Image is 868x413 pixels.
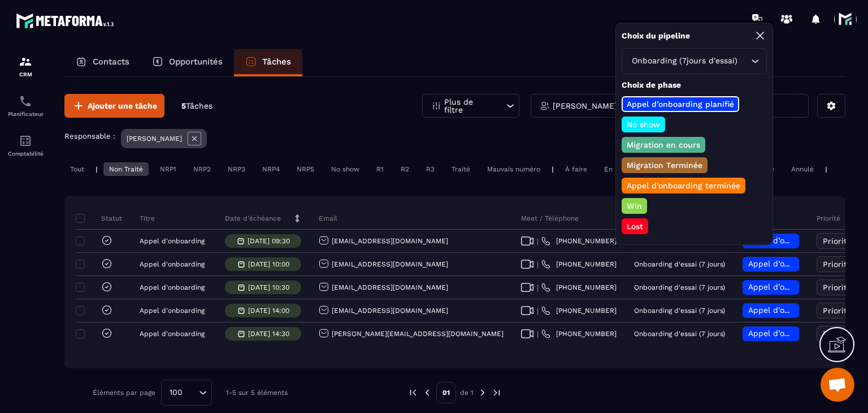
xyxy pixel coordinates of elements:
[96,165,98,173] p: |
[552,165,554,173] p: |
[248,260,289,268] p: [DATE] 10:00
[537,260,539,269] span: |
[446,162,476,176] div: Traité
[79,214,122,223] p: Statut
[541,260,617,269] a: [PHONE_NUMBER]
[226,389,288,397] p: 1-5 sur 5 éléments
[521,214,579,223] p: Meet / Téléphone
[140,283,205,291] p: Appel d'onboarding
[64,49,141,76] a: Contacts
[785,162,819,176] div: Annulé
[64,94,164,118] button: Ajouter une tâche
[541,306,617,315] a: [PHONE_NUMBER]
[420,162,440,176] div: R3
[93,57,129,67] p: Contacts
[478,388,488,398] img: next
[541,236,617,246] a: [PHONE_NUMBER]
[408,388,418,398] img: prev
[371,162,389,176] div: R1
[537,283,539,292] span: |
[140,307,205,315] p: Appel d'onboarding
[748,282,855,291] span: Appel d’onboarding planifié
[262,57,291,67] p: Tâches
[3,150,48,157] p: Comptabilité
[481,162,546,176] div: Mauvais numéro
[140,214,155,223] p: Titre
[64,132,115,140] p: Responsable :
[169,57,223,67] p: Opportunités
[436,382,456,403] p: 01
[93,389,155,397] p: Éléments par page
[234,49,302,76] a: Tâches
[257,162,285,176] div: NRP4
[559,162,593,176] div: À faire
[625,119,662,130] p: No show
[140,237,205,245] p: Appel d'onboarding
[825,165,827,173] p: |
[103,162,149,176] div: Non Traité
[492,388,502,398] img: next
[186,101,212,110] span: Tâches
[537,237,539,246] span: |
[625,139,702,150] p: Migration en cours
[395,162,415,176] div: R2
[325,162,365,176] div: No show
[19,134,32,148] img: accountant
[127,135,182,143] p: [PERSON_NAME]
[823,306,852,315] span: Priorité
[19,55,32,68] img: formation
[634,330,725,338] p: Onboarding d'essai (7 jours)
[629,55,740,67] span: Onboarding (7jours d'essai)
[625,160,704,171] p: Migration Terminée
[541,283,617,292] a: [PHONE_NUMBER]
[444,98,494,114] p: Plus de filtre
[248,283,289,291] p: [DATE] 10:30
[422,388,432,398] img: prev
[3,71,48,78] p: CRM
[140,330,205,338] p: Appel d'onboarding
[3,46,48,86] a: formationformationCRM
[222,162,251,176] div: NRP3
[460,388,474,397] p: de 1
[541,329,617,338] a: [PHONE_NUMBER]
[154,162,182,176] div: NRP1
[634,283,725,291] p: Onboarding d'essai (7 jours)
[166,386,186,399] span: 100
[821,368,854,402] div: Ouvrir le chat
[823,260,852,269] span: Priorité
[625,98,736,110] p: Appel d’onboarding planifié
[622,80,767,91] p: Choix de phase
[817,214,840,223] p: Priorité
[625,221,645,232] p: Lost
[625,180,742,191] p: Appel d’onboarding terminée
[622,48,767,74] div: Search for option
[537,330,539,338] span: |
[248,330,289,338] p: [DATE] 14:30
[161,380,212,406] div: Search for option
[3,86,48,126] a: schedulerschedulerPlanificateur
[141,49,234,76] a: Opportunités
[225,214,281,223] p: Date d’échéance
[748,329,855,338] span: Appel d’onboarding planifié
[622,31,690,41] p: Choix du pipeline
[19,94,32,108] img: scheduler
[553,102,617,110] p: [PERSON_NAME]
[319,214,337,223] p: Email
[748,259,855,268] span: Appel d’onboarding planifié
[188,162,216,176] div: NRP2
[634,307,725,315] p: Onboarding d'essai (7 jours)
[625,200,644,212] p: Win
[634,260,725,268] p: Onboarding d'essai (7 jours)
[537,307,539,315] span: |
[823,283,852,292] span: Priorité
[291,162,320,176] div: NRP5
[3,111,48,117] p: Planificateur
[88,100,157,111] span: Ajouter une tâche
[16,10,118,31] img: logo
[3,126,48,165] a: accountantaccountantComptabilité
[140,260,205,268] p: Appel d'onboarding
[248,237,290,245] p: [DATE] 09:30
[64,162,90,176] div: Tout
[823,236,852,246] span: Priorité
[181,101,212,111] p: 5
